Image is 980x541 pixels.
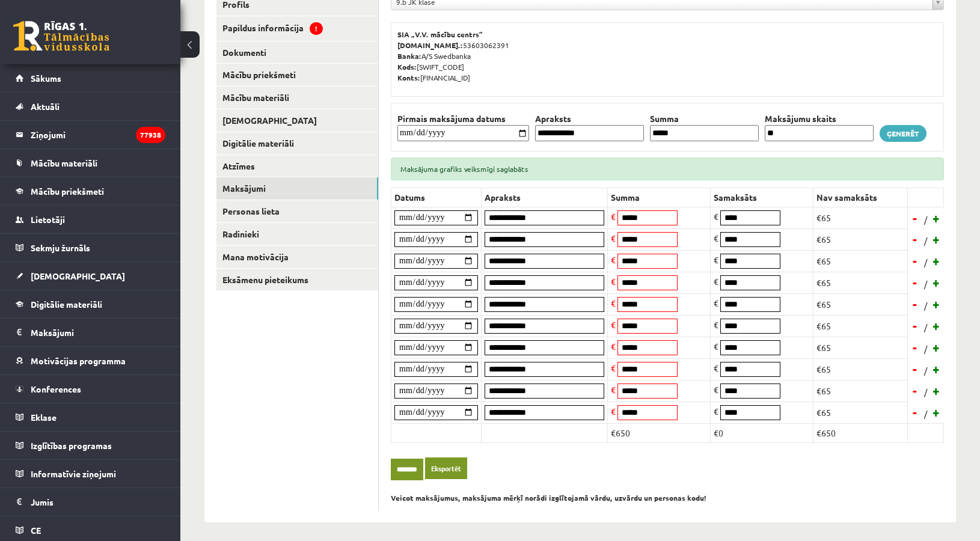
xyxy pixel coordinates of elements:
a: + [931,317,943,335]
th: Datums [391,188,482,207]
span: / [923,321,929,334]
b: SIA „V.V. mācību centrs” [397,29,483,39]
th: Apraksts [532,112,647,125]
a: + [931,295,943,313]
a: Ziņojumi77938 [16,121,165,148]
a: Motivācijas programma [16,347,165,374]
td: €65 [813,293,908,315]
a: - [909,382,921,400]
a: Eksāmenu pieteikums [216,269,378,291]
span: / [923,278,929,290]
a: Sākums [16,64,165,92]
a: - [909,230,921,248]
a: + [931,252,943,270]
b: Konts: [397,73,420,82]
a: - [909,295,921,313]
span: € [714,384,718,395]
span: ! [310,22,323,35]
span: Eklase [31,412,57,423]
span: / [923,364,929,377]
a: Mācību priekšmeti [16,177,165,205]
span: € [611,233,616,243]
a: Konferences [16,375,165,403]
span: Informatīvie ziņojumi [31,468,116,479]
a: Mana motivācija [216,246,378,268]
a: Maksājumi [16,319,165,346]
span: Jumis [31,497,54,507]
span: € [714,233,718,243]
b: Kods: [397,62,417,72]
span: / [923,234,929,247]
span: € [611,276,616,287]
td: €65 [813,358,908,380]
th: Maksājumu skaits [762,112,877,125]
span: € [611,362,616,373]
a: - [909,338,921,356]
a: Maksājumi [216,177,378,200]
td: €65 [813,228,908,250]
span: Mācību priekšmeti [31,186,104,197]
span: CE [31,525,41,536]
span: Izglītības programas [31,440,112,451]
a: - [909,317,921,335]
a: Digitālie materiāli [16,290,165,318]
a: Sekmju žurnāls [16,234,165,261]
div: Maksājuma grafiks veiksmīgi saglabāts [391,157,944,180]
a: - [909,274,921,292]
a: Digitālie materiāli [216,132,378,154]
b: Banka: [397,51,421,61]
th: Apraksts [482,188,608,207]
b: [DOMAIN_NAME].: [397,40,463,50]
td: €65 [813,315,908,337]
a: Jumis [16,488,165,516]
a: Aktuāli [16,93,165,120]
span: / [923,256,929,269]
th: Nav samaksāts [813,188,908,207]
span: € [714,254,718,265]
td: €650 [813,423,908,442]
span: € [611,384,616,395]
span: Mācību materiāli [31,157,97,168]
span: € [714,362,718,373]
span: Sākums [31,73,61,84]
a: + [931,403,943,421]
a: + [931,338,943,356]
a: + [931,382,943,400]
span: € [611,298,616,308]
a: + [931,360,943,378]
span: / [923,408,929,420]
a: Izglītības programas [16,432,165,459]
a: Lietotāji [16,206,165,233]
span: / [923,386,929,399]
a: Eklase [16,403,165,431]
a: Atzīmes [216,155,378,177]
span: Lietotāji [31,214,65,225]
span: € [611,341,616,352]
a: + [931,274,943,292]
th: Pirmais maksājuma datums [394,112,532,125]
span: Konferences [31,384,81,394]
span: / [923,299,929,312]
td: €65 [813,380,908,402]
td: €65 [813,272,908,293]
th: Summa [608,188,711,207]
span: € [714,406,718,417]
a: - [909,360,921,378]
span: € [714,298,718,308]
legend: Maksājumi [31,319,165,346]
a: Mācību materiāli [216,87,378,109]
th: Summa [647,112,762,125]
a: [DEMOGRAPHIC_DATA] [16,262,165,290]
legend: Ziņojumi [31,121,165,148]
b: Veicot maksājumus, maksājuma mērķī norādi izglītojamā vārdu, uzvārdu un personas kodu! [391,493,706,503]
span: [DEMOGRAPHIC_DATA] [31,270,125,281]
span: € [611,211,616,222]
span: € [611,406,616,417]
a: Eksportēt [425,457,467,480]
span: Sekmju žurnāls [31,242,90,253]
a: Informatīvie ziņojumi [16,460,165,488]
td: €65 [813,337,908,358]
a: Radinieki [216,223,378,245]
i: 77938 [136,127,165,143]
span: € [714,211,718,222]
